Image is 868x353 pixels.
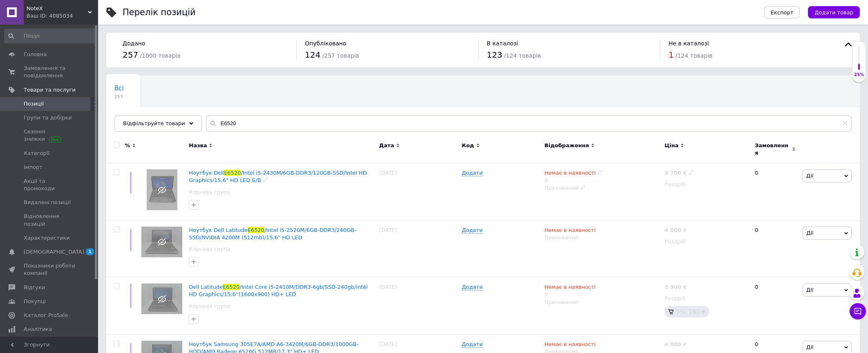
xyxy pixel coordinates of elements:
div: Перелік позицій [123,8,196,17]
span: 5%, 195 ₴ [676,308,706,315]
span: [DEMOGRAPHIC_DATA] [24,248,84,256]
span: Додано [123,40,145,47]
img: Ноутбук Dell Latitude E6520/Intel i5-2520M/6GB-DDR3/240GB-SSD/NVIDIA 4200M (512mb)/15.6" HD LED [141,227,182,257]
span: Відфільтруйте товари [123,120,185,126]
span: /Intel Core i5-2410M/DDR3-6gb/SSD-240gb/intel HD Graphics/15.6''(1600x900) HD+ LED [189,284,368,297]
span: Категорії [24,150,49,157]
span: / 1000 товарів [140,52,180,59]
span: Додати товар [814,9,853,16]
div: [DATE] [377,163,460,220]
div: Роздріб [664,238,748,245]
a: Dell LatitudeE6520/Intel Core i5-2410M/DDR3-6gb/SSD-240gb/intel HD Graphics/15.6''(1600x900) HD+ LED [189,284,368,297]
span: Позиції [24,100,44,108]
span: Ноутбук Dell Latitude [189,227,248,233]
b: 4 000 [664,341,681,347]
span: Аналітика [24,326,52,333]
a: Корнева група [189,245,230,253]
span: Експорт [771,9,794,16]
div: 0 [544,169,603,184]
span: Групи та добірки [24,114,72,121]
a: Ноутбук Dell LatitudeE6520/Intel i5-2520M/6GB-DDR3/240GB-SSD/NVIDIA 4200M (512mb)/15.6" HD LED [189,227,356,241]
span: Немає в наявності [544,284,595,292]
span: 1 [86,248,94,255]
div: ₴ [664,341,687,348]
span: E6520 [223,284,239,290]
b: 4 000 [664,227,681,233]
span: Додати [462,284,483,290]
div: [DATE] [377,220,460,277]
b: 3 900 [664,284,681,290]
span: / 124 товарів [504,52,541,59]
span: Дії [806,230,813,236]
span: E6520 [248,227,264,233]
span: Замовлення [755,142,790,157]
span: Покупці [24,298,46,305]
img: Ноутбук Dell E6520 /Intel i5-2430M/6GB-DDR3/120GB-SSD/Intel HD Graphics/15.6" HD LED Б/В [147,169,177,210]
span: 1 [669,50,674,60]
span: Дії [806,287,813,293]
span: Показники роботи компанії [24,262,76,277]
span: % [125,142,130,149]
div: Роздріб [664,181,748,188]
span: Всі [114,85,124,92]
div: 0 [750,220,801,277]
span: Замовлення та повідомлення [24,65,76,79]
span: 123 [487,50,502,60]
div: Прихований [544,299,660,306]
span: Додати [462,227,483,234]
span: Додати [462,170,483,176]
span: E6520 [224,170,241,176]
span: Додати [462,341,483,348]
span: Дії [806,344,813,350]
span: Не в каталозі [669,40,709,47]
div: ₴ [664,283,687,291]
span: Немає в наявності [544,170,595,178]
div: 0 [544,283,595,298]
span: Імпорт [24,164,43,171]
span: Ноутбук Dell [189,170,224,176]
span: В каталозі [487,40,518,47]
span: Відновлення позицій [24,213,76,227]
span: Сезонні знижки [24,128,76,143]
span: /Intel i5-2520M/6GB-DDR3/240GB-SSD/NVIDIA 4200M (512mb)/15.6" HD LED [189,227,356,241]
span: Ціна [664,142,678,149]
span: 257 [123,50,138,60]
div: [DATE] [377,277,460,335]
span: Dell Latitude [189,284,223,290]
span: Назва [189,142,207,149]
img: Dell Latitude E6520/Intel Core i5-2410M/DDR3-6gb/SSD-240gb/intel HD Graphics/15.6''(1600x900) HD+... [141,283,182,314]
span: / 257 товарів [322,52,359,59]
span: Видалені позиції [24,199,71,206]
span: Головна [24,51,47,58]
a: Корнева група [189,303,230,310]
span: Товари та послуги [24,86,76,94]
span: Немає в наявності [544,227,595,236]
span: Характеристики [24,234,70,242]
span: NoteX [27,5,88,12]
div: Прихований [544,184,660,192]
input: Пошук по назві позиції, артикулу і пошуковим запитам [206,115,852,132]
div: Ваш ID: 4085034 [27,12,98,20]
span: Відображення [544,142,589,149]
div: ₴ [664,227,687,234]
span: 124 [305,50,320,60]
div: 0 [750,277,801,335]
button: Чат з покупцем [850,303,866,319]
span: Дії [806,173,813,179]
b: 3 700 [664,170,681,176]
span: Немає в наявності [544,341,595,350]
a: Корнева група [189,189,230,196]
span: Каталог ProSale [24,312,68,319]
input: Пошук [4,29,96,43]
button: Експорт [764,6,800,18]
span: Відгуки [24,284,45,291]
span: 257 [114,94,124,100]
span: Код [462,142,474,149]
a: Ноутбук DellE6520/Intel i5-2430M/6GB-DDR3/120GB-SSD/Intel HD Graphics/15.6" HD LED Б/В [189,170,367,183]
div: 25% [852,72,866,78]
span: /Intel i5-2430M/6GB-DDR3/120GB-SSD/Intel HD Graphics/15.6" HD LED Б/В [189,170,367,183]
span: Опубліковано [305,40,347,47]
span: Акції та промокоди [24,178,76,192]
span: Дата [379,142,394,149]
button: Додати товар [808,6,860,18]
